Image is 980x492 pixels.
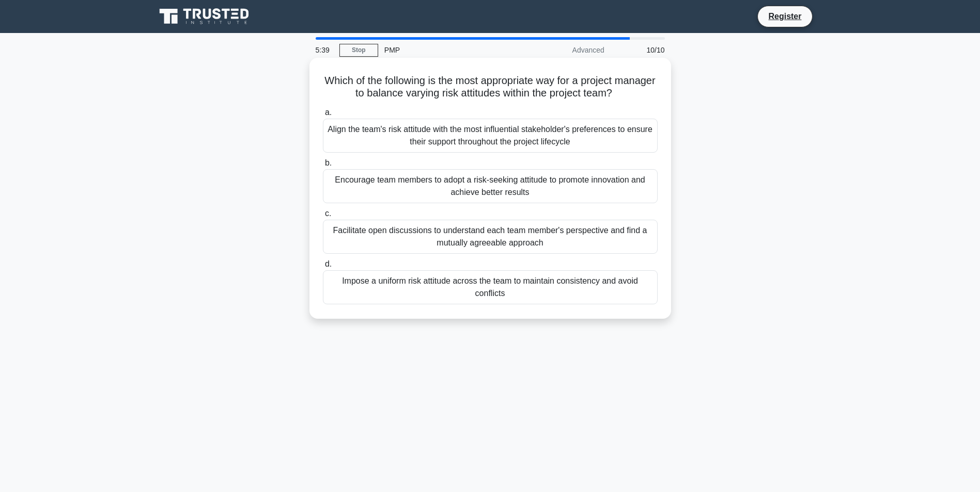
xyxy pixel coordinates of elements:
div: Encourage team members to adopt a risk-seeking attitude to promote innovation and achieve better ... [323,169,658,203]
span: b. [325,158,332,167]
a: Stop [339,44,378,57]
span: d. [325,259,332,268]
div: Impose a uniform risk attitude across the team to maintain consistency and avoid conflicts [323,270,658,304]
div: 5:39 [309,40,339,60]
div: PMP [378,40,520,60]
div: Facilitate open discussions to understand each team member's perspective and find a mutually agre... [323,220,658,254]
div: Align the team's risk attitude with the most influential stakeholder's preferences to ensure thei... [323,119,658,153]
span: a. [325,108,332,117]
h5: Which of the following is the most appropriate way for a project manager to balance varying risk ... [322,74,659,100]
span: c. [325,209,331,218]
a: Register [762,10,807,23]
div: Advanced [520,40,611,60]
div: 10/10 [611,40,671,60]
